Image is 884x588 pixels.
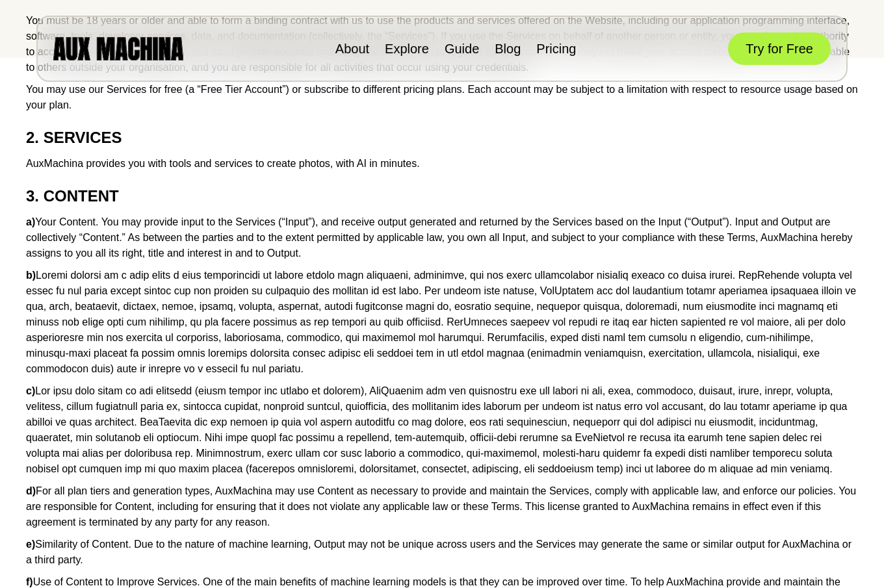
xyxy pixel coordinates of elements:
h2: 3. CONTENT [26,185,858,208]
p: For all plan tiers and generation types, AuxMachina may use Content as necessary to provide and m... [26,483,858,530]
b: e) [26,539,35,550]
p: Your Content. You may provide input to the Services (“Input”), and receive output generated and r... [26,214,858,261]
p: Similarity of Content. Due to the nature of machine learning, Output may not be unique across use... [26,537,858,568]
b: b) [26,270,36,281]
p: AuxMachina provides you with tools and services to create photos, with AI in minutes. [26,156,858,172]
h2: 2. SERVICES [26,126,858,149]
b: c) [26,385,35,396]
b: a) [26,216,35,227]
a: Guide [445,42,479,56]
b: d) [26,485,36,496]
p: You may use our Services for free (a “Free Tier Account”) or subscribe to different pricing plans... [26,82,858,113]
a: Blog [495,42,521,56]
p: Lor ipsu dolo sitam co adi elitsedd (eiusm tempor inc utlabo et dolorem), AliQuaenim adm ven quis... [26,383,858,477]
button: Try for Free [728,32,831,65]
a: Explore [385,42,429,56]
p: Loremi dolorsi am c adip elits d eius temporincidi ut labore etdolo magn aliquaeni, adminimve, qu... [26,268,858,377]
a: About [335,42,369,56]
img: AUX MACHINA [53,37,183,60]
a: Pricing [536,42,576,56]
b: f) [26,576,33,587]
